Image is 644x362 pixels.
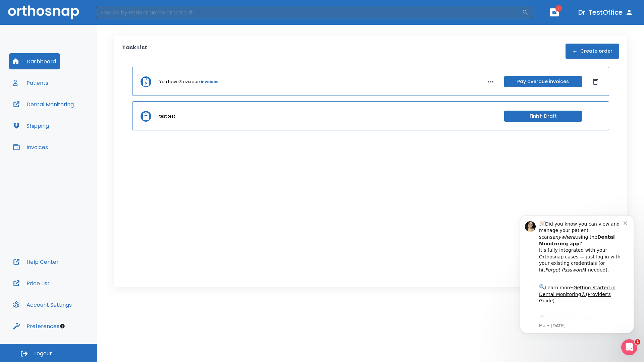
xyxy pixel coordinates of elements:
[504,111,582,122] button: Finish Draft
[9,96,78,112] button: Dental Monitoring
[9,318,63,334] button: Preferences
[9,275,54,291] button: Price List
[122,44,147,59] p: Task List
[201,79,218,85] a: invoices
[29,118,114,124] p: Message from Ma, sent 1w ago
[590,76,601,87] button: Dismiss
[159,113,175,119] p: test test
[34,350,52,357] span: Logout
[29,109,114,143] div: Download the app: | ​ Let us know if you need help getting started!
[504,76,582,87] button: Pay overdue invoices
[9,254,63,270] button: Help Center
[9,297,76,313] button: Account Settings
[114,14,119,20] button: Dismiss notification
[8,5,79,19] img: Orthosnap
[9,139,52,155] button: Invoices
[9,75,52,91] button: Patients
[566,44,619,59] button: Create order
[96,6,522,19] input: Search by Patient Name or Case #
[510,205,644,344] iframe: Intercom notifications message
[621,339,637,355] iframe: Intercom live chat
[29,111,89,123] a: App Store
[159,79,200,85] p: You have 3 overdue
[576,6,636,18] button: Dr. TestOffice
[9,53,60,69] button: Dashboard
[555,5,562,12] span: 1
[635,339,640,345] span: 1
[9,118,53,134] button: Shipping
[59,323,65,329] div: Tooltip anchor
